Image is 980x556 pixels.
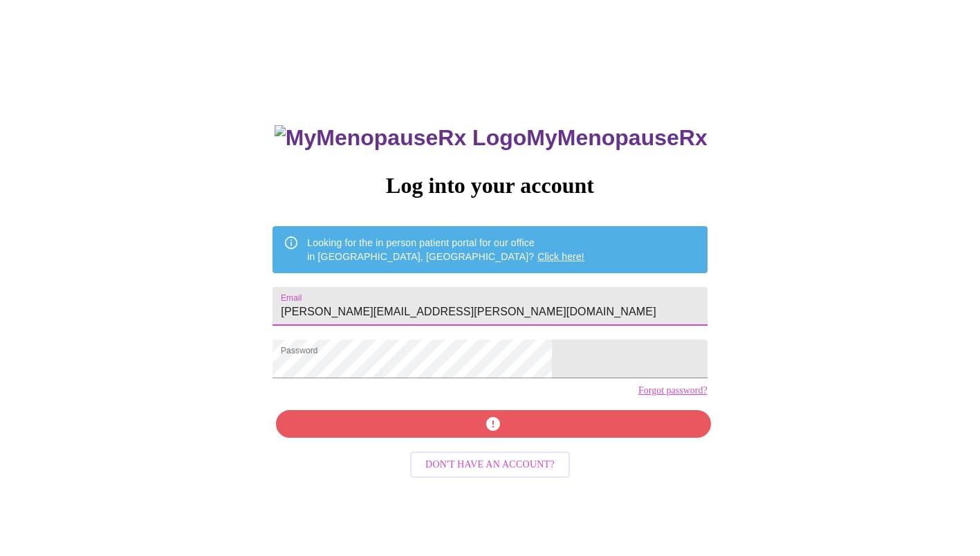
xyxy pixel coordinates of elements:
a: Don't have an account? [407,458,573,470]
h3: MyMenopauseRx [275,125,708,151]
button: Don't have an account? [410,452,570,479]
h3: Log into your account [272,173,707,198]
a: Click here! [537,251,584,262]
a: Forgot password? [638,385,708,396]
img: MyMenopauseRx Logo [275,125,526,151]
div: Looking for the in person patient portal for our office in [GEOGRAPHIC_DATA], [GEOGRAPHIC_DATA]? [307,230,584,269]
span: Don't have an account? [425,456,555,474]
